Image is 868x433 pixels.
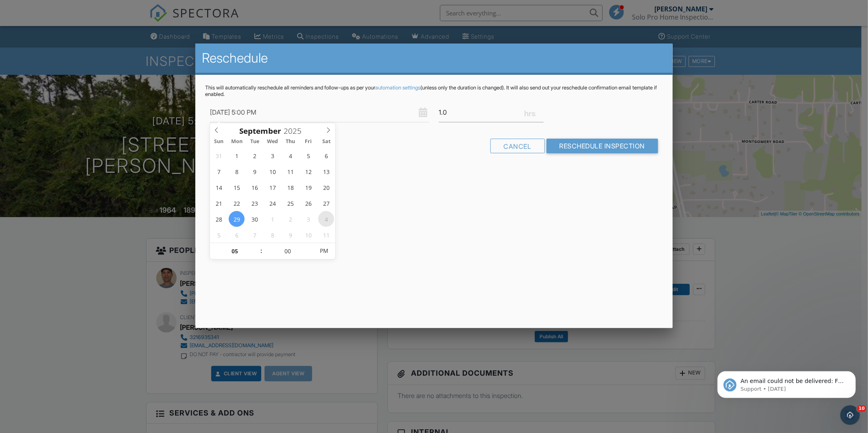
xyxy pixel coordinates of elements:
span: September 30, 2025 [247,211,262,227]
span: September 20, 2025 [318,179,334,195]
span: September 17, 2025 [265,179,280,195]
span: September 24, 2025 [265,195,280,211]
span: October 2, 2025 [282,211,298,227]
span: September 1, 2025 [229,148,245,163]
input: Scroll to increment [210,243,260,259]
iframe: Intercom notifications message [705,354,868,411]
span: September 26, 2025 [300,195,316,211]
span: Tue [246,139,264,144]
span: : [260,243,262,259]
span: September 28, 2025 [211,211,227,227]
span: September 4, 2025 [282,148,298,163]
span: Sun [210,139,228,144]
span: October 3, 2025 [300,211,316,227]
span: September 2, 2025 [247,148,262,163]
span: September 13, 2025 [318,163,334,179]
span: September 14, 2025 [211,179,227,195]
span: Scroll to increment [239,127,281,135]
span: 10 [857,405,866,412]
span: September 29, 2025 [229,211,245,227]
div: Cancel [490,139,545,153]
span: Wed [264,139,282,144]
span: September 15, 2025 [229,179,245,195]
span: September 22, 2025 [229,195,245,211]
span: September 9, 2025 [247,163,262,179]
span: October 11, 2025 [318,227,334,243]
span: September 25, 2025 [282,195,298,211]
span: Sat [317,139,335,144]
span: September 19, 2025 [300,179,316,195]
span: October 7, 2025 [247,227,262,243]
span: September 7, 2025 [211,163,227,179]
iframe: Intercom live chat [840,405,860,425]
span: September 10, 2025 [265,163,280,179]
input: Reschedule Inspection [547,139,658,153]
span: September 21, 2025 [211,195,227,211]
span: September 11, 2025 [282,163,298,179]
span: September 6, 2025 [318,148,334,163]
span: September 5, 2025 [300,148,316,163]
input: Scroll to increment [262,243,313,259]
span: October 1, 2025 [265,211,280,227]
span: October 6, 2025 [229,227,245,243]
span: Thu [282,139,300,144]
input: Scroll to increment [281,126,308,136]
span: October 10, 2025 [300,227,316,243]
span: September 16, 2025 [247,179,262,195]
span: Click to toggle [313,243,335,259]
span: Mon [228,139,246,144]
span: September 8, 2025 [229,163,245,179]
span: October 9, 2025 [282,227,298,243]
span: October 4, 2025 [318,211,334,227]
p: This will automatically reschedule all reminders and follow-ups as per your (unless only the dura... [205,85,663,98]
a: automation settings [375,85,420,91]
span: October 8, 2025 [265,227,280,243]
span: September 18, 2025 [282,179,298,195]
span: October 5, 2025 [211,227,227,243]
span: August 31, 2025 [211,148,227,163]
span: Fri [300,139,317,144]
span: September 12, 2025 [300,163,316,179]
h2: Reschedule [202,50,666,66]
span: September 3, 2025 [265,148,280,163]
span: September 27, 2025 [318,195,334,211]
span: September 23, 2025 [247,195,262,211]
